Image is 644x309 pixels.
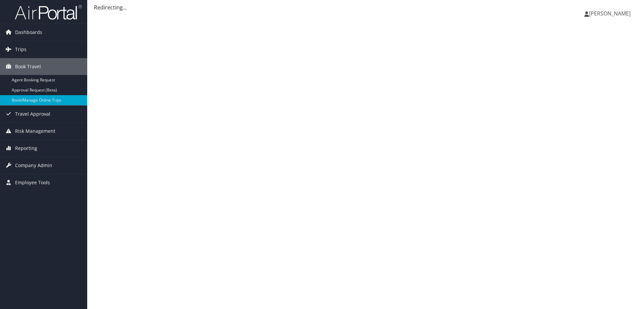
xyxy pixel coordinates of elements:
[15,41,26,58] span: Trips
[94,3,637,11] div: Redirecting...
[15,140,37,157] span: Reporting
[15,24,42,41] span: Dashboards
[15,123,55,140] span: Risk Management
[15,174,50,191] span: Employee Tools
[589,10,631,17] span: [PERSON_NAME]
[15,58,41,75] span: Book Travel
[15,106,50,122] span: Travel Approval
[584,3,637,24] a: [PERSON_NAME]
[15,4,82,20] img: airportal-logo.png
[15,157,52,174] span: Company Admin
